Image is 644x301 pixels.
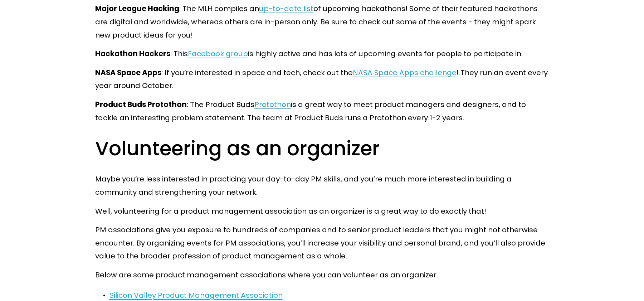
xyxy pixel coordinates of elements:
a: up-to-date list [259,4,313,14]
a: NASA Space Apps challenge [353,68,457,78]
strong: Major League Hacking [95,4,179,14]
h2: Volunteering as an organizer [95,136,549,161]
p: : This is highly active and has lots of upcoming events for people to participate in. [95,47,549,60]
p: Maybe you’re less interested in practicing your day-to-day PM skills, and you’re much more intere... [95,173,549,199]
p: : If you’re interested in space and tech, check out the ! They run an event every year around Oct... [95,66,549,92]
p: : The Product Buds is a great way to meet product managers and designers, and to tackle an intere... [95,98,549,124]
a: Protothon [254,99,291,110]
p: Well, volunteering for a product management association as an organizer is a great way to do exac... [95,205,549,218]
a: Facebook group [188,49,248,59]
a: Silicon Valley Product Management Association [109,290,283,300]
strong: Hackathon Hackers [95,49,170,59]
strong: NASA Space Apps [95,68,161,78]
p: PM associations give you exposure to hundreds of companies and to senior product leaders that you... [95,223,549,263]
strong: Product Buds Protothon [95,99,187,110]
p: : The MLH compiles an of upcoming hackathons! Some of their featured hackathons are digital and w... [95,2,549,42]
p: Below are some product management associations where you can volunteer as an organizer. [95,268,549,282]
